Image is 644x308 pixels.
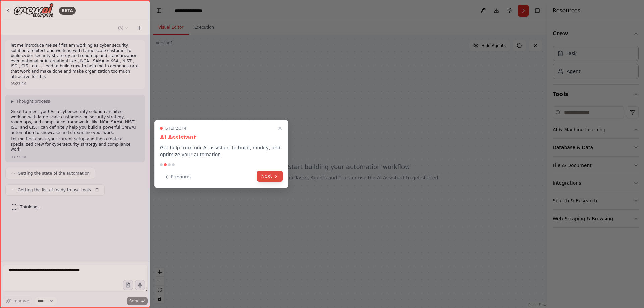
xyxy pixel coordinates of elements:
[165,126,187,131] span: Step 2 of 4
[160,134,283,142] h3: AI Assistant
[257,171,283,182] button: Next
[154,6,164,15] button: Hide left sidebar
[276,124,284,132] button: Close walkthrough
[160,171,195,182] button: Previous
[160,144,283,158] p: Get help from our AI assistant to build, modify, and optimize your automation.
